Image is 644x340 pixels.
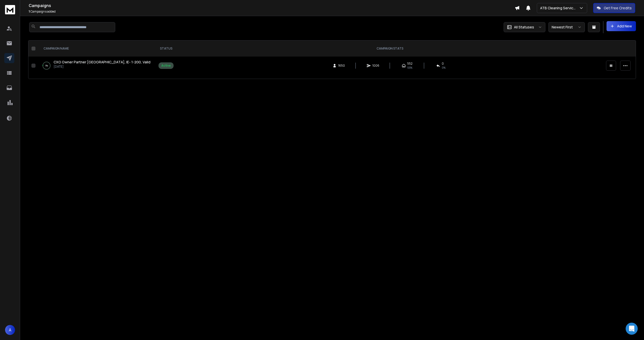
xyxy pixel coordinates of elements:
[37,40,155,57] th: CAMPAIGN NAME
[29,3,515,9] h1: Campaigns
[45,63,48,68] p: 3 %
[5,5,15,14] img: logo
[514,25,534,30] p: All Statuses
[442,62,444,66] span: 0
[407,66,412,70] span: 55 %
[407,62,413,66] span: 552
[177,40,603,57] th: CAMPAIGN STATS
[607,21,636,31] button: Add New
[604,6,632,11] p: Get Free Credits
[155,40,177,57] th: STATUS
[29,10,515,14] p: Campaigns added
[54,60,150,65] a: CXO Owner Partner [GEOGRAPHIC_DATA], IE- 1-200, Valid
[29,9,30,14] span: 1
[5,325,15,335] button: A
[37,57,155,75] td: 3%CXO Owner Partner [GEOGRAPHIC_DATA], IE- 1-200, Valid[DATE]
[54,65,150,69] p: [DATE]
[442,66,446,70] span: 0 %
[540,6,579,11] p: ATB Cleaning Services
[338,64,345,68] span: 1650
[593,3,635,13] button: Get Free Credits
[626,323,638,335] div: Open Intercom Messenger
[161,64,171,68] div: Active
[372,64,379,68] span: 1006
[548,22,585,32] button: Newest First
